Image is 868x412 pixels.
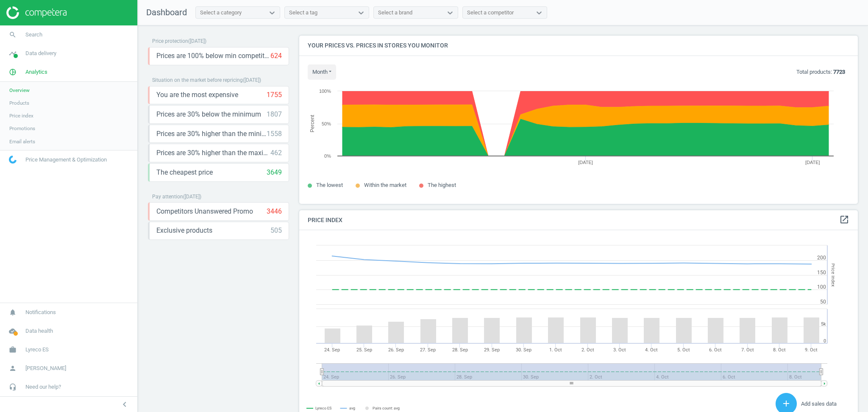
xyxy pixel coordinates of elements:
[5,304,21,320] i: notifications
[299,36,858,56] h4: Your prices vs. prices in stores you monitor
[805,347,818,353] tspan: 9. Oct
[267,207,282,216] div: 3446
[5,360,21,376] i: person
[5,323,21,339] i: cloud_done
[801,401,837,407] span: Add sales data
[25,365,66,372] span: [PERSON_NAME]
[9,156,17,164] img: wGWNvw8QSZomAAAAABJRU5ErkJggg==
[830,263,836,287] tspan: Price Index
[267,168,282,177] div: 3649
[270,148,282,158] div: 462
[5,342,21,358] i: work
[324,153,331,159] text: 0%
[267,110,282,119] div: 1807
[677,347,690,353] tspan: 5. Oct
[308,64,336,80] button: month
[839,214,849,225] i: open_in_new
[156,110,261,119] span: Prices are 30% below the minimum
[9,100,29,106] span: Products
[549,347,562,353] tspan: 1. Oct
[120,399,130,409] i: chevron_left
[9,112,33,119] span: Price index
[25,327,53,335] span: Data health
[781,398,791,409] i: add
[805,160,820,165] tspan: [DATE]
[25,31,42,39] span: Search
[388,347,404,353] tspan: 26. Sep
[114,399,135,410] button: chevron_left
[315,406,331,411] tspan: Lyreco ES
[316,182,343,188] span: The lowest
[378,9,412,17] div: Select a brand
[645,347,658,353] tspan: 4. Oct
[243,77,261,83] span: ( [DATE] )
[823,338,826,344] text: 0
[773,347,786,353] tspan: 8. Oct
[467,9,514,17] div: Select a competitor
[25,383,61,391] span: Need our help?
[5,27,21,43] i: search
[156,148,270,158] span: Prices are 30% higher than the maximal
[309,114,315,132] tspan: Percent
[25,50,56,57] span: Data delivery
[156,168,213,177] span: The cheapest price
[5,64,21,80] i: pie_chart_outlined
[833,69,845,75] b: 7723
[613,347,626,353] tspan: 3. Oct
[270,51,282,61] div: 624
[452,347,468,353] tspan: 28. Sep
[428,182,456,188] span: The highest
[267,90,282,100] div: 1755
[156,90,238,100] span: You are the most expensive
[270,226,282,235] div: 505
[267,129,282,139] div: 1558
[349,406,355,410] tspan: avg
[152,77,243,83] span: Situation on the market before repricing
[817,270,826,276] text: 150
[324,347,340,353] tspan: 24. Sep
[25,309,56,316] span: Notifications
[289,9,317,17] div: Select a tag
[821,321,826,327] text: 5k
[5,45,21,61] i: timeline
[200,9,242,17] div: Select a category
[183,194,201,200] span: ( [DATE] )
[25,68,47,76] span: Analytics
[420,347,436,353] tspan: 27. Sep
[741,347,754,353] tspan: 7. Oct
[25,346,49,354] span: Lyreco ES
[25,156,107,164] span: Price Management & Optimization
[9,138,35,145] span: Email alerts
[578,160,593,165] tspan: [DATE]
[6,6,67,19] img: ajHJNr6hYgQAAAAASUVORK5CYII=
[839,214,849,225] a: open_in_new
[146,7,187,17] span: Dashboard
[817,284,826,290] text: 100
[188,38,206,44] span: ( [DATE] )
[581,347,594,353] tspan: 2. Oct
[322,121,331,126] text: 50%
[9,87,30,94] span: Overview
[484,347,500,353] tspan: 29. Sep
[152,194,183,200] span: Pay attention
[156,207,253,216] span: Competitors Unanswered Promo
[156,129,267,139] span: Prices are 30% higher than the minimum
[796,68,845,76] p: Total products:
[364,182,406,188] span: Within the market
[156,226,212,235] span: Exclusive products
[299,210,858,230] h4: Price Index
[709,347,722,353] tspan: 6. Oct
[356,347,372,353] tspan: 25. Sep
[9,125,35,132] span: Promotions
[817,255,826,261] text: 200
[820,299,826,305] text: 50
[156,51,270,61] span: Prices are 100% below min competitor
[373,406,400,410] tspan: Pairs count: avg
[516,347,531,353] tspan: 30. Sep
[319,89,331,94] text: 100%
[152,38,188,44] span: Price protection
[5,379,21,395] i: headset_mic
